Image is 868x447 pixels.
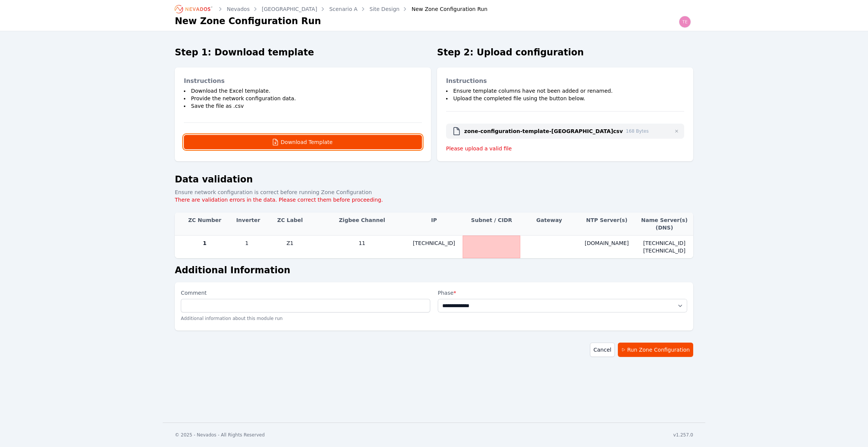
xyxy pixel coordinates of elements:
[370,5,400,13] a: Site Design
[175,3,487,15] nav: Breadcrumb
[184,87,422,95] li: Download the Excel template.
[184,135,422,149] button: Download Template
[438,288,687,297] label: Phase
[175,213,232,235] th: ZC Number
[232,213,261,235] th: Inverter
[181,288,430,299] label: Comment
[261,236,319,258] td: Z1
[463,213,520,235] th: Subnet / CIDR
[401,5,487,13] div: New Zone Configuration Run
[405,213,463,235] th: IP
[227,5,250,13] a: Nevados
[437,46,693,58] h2: Step 2: Upload configuration
[175,46,431,58] h2: Step 1: Download template
[232,236,261,258] td: 1
[679,16,691,28] img: Ted Elliott
[181,312,430,325] p: Additional information about this module run
[184,77,422,86] h3: Instructions
[446,95,684,102] li: Upload the completed file using the button below.
[175,432,265,438] div: © 2025 - Nevados - All Rights Reserved
[618,343,693,357] button: Run Zone Configuration
[261,213,319,235] th: ZC Label
[329,5,358,13] a: Scenario A
[175,236,232,258] td: 1
[636,213,693,235] th: Name Server(s) (DNS)
[175,173,693,185] h2: Data validation
[464,127,623,135] span: zone-configuration-template-[GEOGRAPHIC_DATA]csv
[520,213,578,235] th: Gateway
[446,145,684,152] p: Please upload a valid file
[175,15,321,27] h1: New Zone Configuration Run
[673,432,693,438] div: v1.257.0
[262,5,317,13] a: [GEOGRAPHIC_DATA]
[578,213,636,235] th: NTP Server(s)
[446,87,684,95] li: Ensure template columns have not been added or renamed.
[582,239,632,247] span: [DOMAIN_NAME]
[446,77,684,86] h3: Instructions
[626,128,648,134] span: 168 Bytes
[319,236,405,258] td: 11
[175,264,693,276] h2: Additional Information
[175,196,693,204] p: There are validation errors in the data. Please correct them before proceeding.
[319,213,405,235] th: Zigbee Channel
[175,188,693,196] p: Ensure network configuration is correct before running Zone Configuration
[184,102,422,110] li: Save the file as .csv
[184,95,422,102] li: Provide the network configuration data.
[590,343,614,357] a: Cancel
[639,247,689,254] span: [TECHNICAL_ID]
[639,239,689,247] span: [TECHNICAL_ID]
[405,236,463,258] td: [TECHNICAL_ID]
